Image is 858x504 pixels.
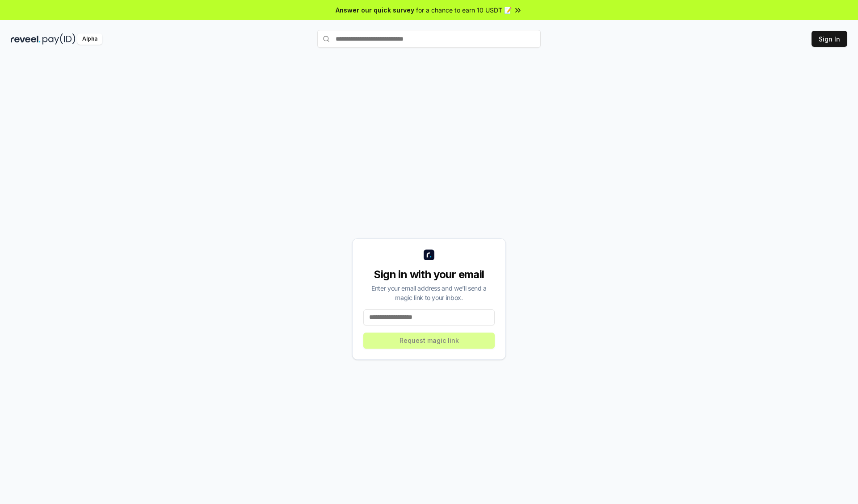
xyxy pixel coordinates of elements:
span: Answer our quick survey [336,5,414,15]
div: Alpha [77,33,102,45]
img: logo_small [424,250,434,260]
div: Enter your email address and we’ll send a magic link to your inbox. [363,283,495,302]
div: Sign in with your email [363,267,495,282]
img: pay_id [42,33,76,45]
img: reveel_dark [11,33,41,45]
span: for a chance to earn 10 USDT 📝 [416,5,512,15]
button: Sign In [812,31,847,47]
